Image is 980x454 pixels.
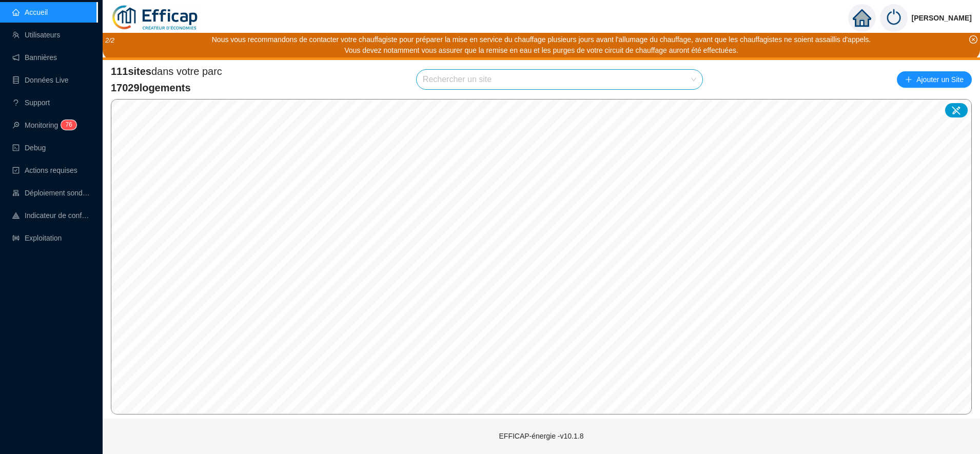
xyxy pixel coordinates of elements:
img: power [880,4,908,32]
span: Ajouter un Site [916,72,964,87]
a: slidersExploitation [12,234,62,242]
span: home [853,9,871,27]
div: Nous vous recommandons de contacter votre chauffagiste pour préparer la mise en service du chauff... [212,34,871,45]
span: 6 [69,121,72,128]
a: monitorMonitoring76 [12,121,73,129]
button: Ajouter un Site [897,71,972,88]
a: questionSupport [12,98,50,107]
span: close-circle [969,35,977,44]
span: dans votre parc [111,64,222,78]
a: codeDebug [12,144,46,152]
sup: 76 [61,120,76,130]
span: check-square [12,167,19,174]
a: heat-mapIndicateur de confort [12,211,90,220]
span: plus [905,76,912,83]
a: teamUtilisateurs [12,31,60,39]
canvas: Map [111,100,971,414]
a: homeAccueil [12,8,48,16]
a: databaseDonnées Live [12,76,69,84]
span: 111 sites [111,66,151,77]
span: 17029 logements [111,81,222,95]
a: notificationBannières [12,53,57,62]
a: clusterDéploiement sondes [12,189,90,197]
span: [PERSON_NAME] [912,2,972,34]
i: 2 / 2 [105,36,114,44]
span: EFFICAP-énergie - v10.1.8 [499,432,584,440]
span: 7 [65,121,69,128]
div: Vous devez notamment vous assurer que la remise en eau et les purges de votre circuit de chauffag... [212,45,871,56]
span: Actions requises [25,166,77,174]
